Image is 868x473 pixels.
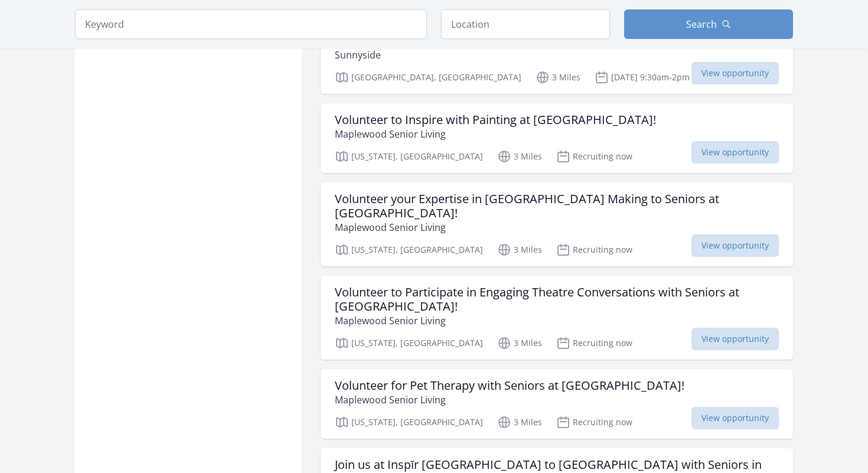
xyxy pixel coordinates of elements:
p: Maplewood Senior Living [335,393,684,407]
h3: Volunteer your Expertise in [GEOGRAPHIC_DATA] Making to Seniors at [GEOGRAPHIC_DATA]! [335,192,779,220]
p: 3 Miles [497,415,542,429]
p: [US_STATE], [GEOGRAPHIC_DATA] [335,149,483,164]
input: Keyword [75,9,427,39]
h3: Volunteer to Participate in Engaging Theatre Conversations with Seniors at [GEOGRAPHIC_DATA]! [335,285,779,314]
p: Recruiting now [556,336,632,350]
span: View opportunity [691,62,779,84]
p: Recruiting now [556,243,632,257]
span: Search [686,17,717,31]
p: [GEOGRAPHIC_DATA], [GEOGRAPHIC_DATA] [335,70,521,84]
p: 3 Miles [497,243,542,257]
span: View opportunity [691,407,779,429]
p: 3 Miles [497,336,542,350]
p: Sunnyside [335,48,625,62]
a: Volunteer your Expertise in [GEOGRAPHIC_DATA] Making to Seniors at [GEOGRAPHIC_DATA]! Maplewood S... [321,182,793,266]
p: Maplewood Senior Living [335,314,779,328]
p: [US_STATE], [GEOGRAPHIC_DATA] [335,415,483,429]
p: Recruiting now [556,415,632,429]
p: 3 Miles [497,149,542,164]
p: Maplewood Senior Living [335,220,779,234]
p: [US_STATE], [GEOGRAPHIC_DATA] [335,336,483,350]
a: Volunteer to Participate in Engaging Theatre Conversations with Seniors at [GEOGRAPHIC_DATA]! Map... [321,276,793,360]
span: View opportunity [691,141,779,164]
h3: Volunteer for Pet Therapy with Seniors at [GEOGRAPHIC_DATA]! [335,379,684,393]
input: Location [441,9,610,39]
p: 3 Miles [536,70,580,84]
span: View opportunity [691,234,779,257]
h3: Volunteer to Inspire with Painting at [GEOGRAPHIC_DATA]! [335,113,656,127]
a: ESOL Registration Aide at [GEOGRAPHIC_DATA] (18+) Sunnyside [GEOGRAPHIC_DATA], [GEOGRAPHIC_DATA] ... [321,24,793,94]
p: [DATE] 9:30am-2pm [595,70,690,84]
a: Volunteer to Inspire with Painting at [GEOGRAPHIC_DATA]! Maplewood Senior Living [US_STATE], [GEO... [321,103,793,173]
p: Recruiting now [556,149,632,164]
span: View opportunity [691,328,779,350]
a: Volunteer for Pet Therapy with Seniors at [GEOGRAPHIC_DATA]! Maplewood Senior Living [US_STATE], ... [321,369,793,439]
p: Maplewood Senior Living [335,127,656,141]
button: Search [624,9,793,39]
p: [US_STATE], [GEOGRAPHIC_DATA] [335,243,483,257]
